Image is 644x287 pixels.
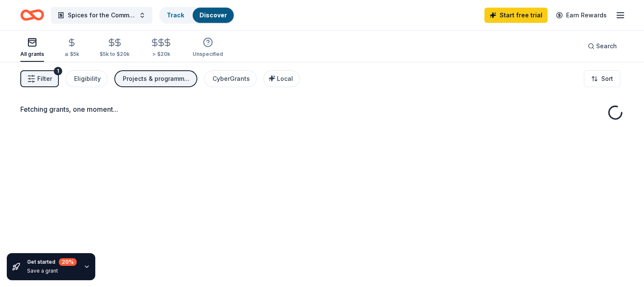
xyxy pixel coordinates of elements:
div: $5k to $20k [100,51,130,58]
div: CyberGrants [213,74,250,84]
a: Track [167,11,184,19]
a: Start free trial [484,8,547,23]
button: ≤ $5k [64,34,79,62]
div: ≤ $5k [64,51,79,58]
span: Filter [37,74,52,84]
div: All grants [20,51,44,58]
button: Search [581,38,624,55]
a: Earn Rewards [551,8,612,23]
div: 1 [54,67,62,75]
button: > $20k [150,34,172,62]
button: Filter1 [20,70,59,87]
a: Discover [199,11,227,19]
button: Unspecified [193,34,223,62]
div: 20 % [59,258,77,266]
button: Local [263,70,300,87]
div: Eligibility [74,74,101,84]
span: Sort [601,74,613,84]
button: Eligibility [66,70,108,87]
div: Unspecified [193,51,223,58]
div: Projects & programming [123,74,191,84]
button: $5k to $20k [100,34,130,62]
span: Spices for the Community [68,10,135,20]
button: All grants [20,34,44,62]
button: Sort [584,70,620,87]
button: CyberGrants [204,70,257,87]
div: Get started [27,258,77,266]
div: Save a grant [27,268,77,274]
div: Fetching grants, one moment... [20,104,624,114]
button: Projects & programming [114,70,197,87]
a: Home [20,5,44,25]
button: Spices for the Community [51,7,152,24]
button: TrackDiscover [159,7,235,24]
div: > $20k [150,51,172,58]
span: Search [596,41,617,51]
span: Local [277,75,293,82]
